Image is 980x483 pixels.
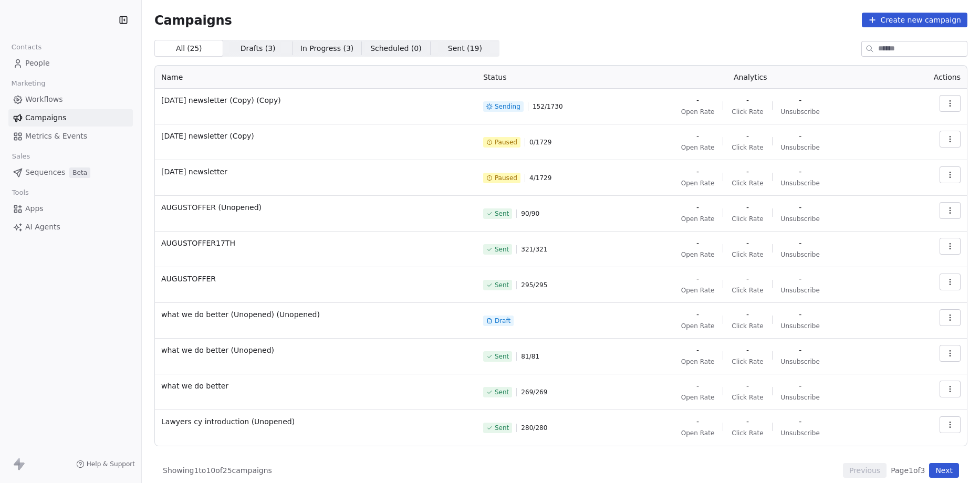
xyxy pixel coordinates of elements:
[495,138,517,146] span: Paused
[161,345,471,355] span: what we do better (Unopened)
[799,131,801,141] span: -
[533,102,563,111] span: 152 / 1730
[155,66,477,89] th: Name
[681,393,715,402] span: Open Rate
[76,460,135,468] a: Help & Support
[696,381,699,391] span: -
[161,416,471,427] span: Lawyers cy introduction (Unopened)
[7,76,50,91] span: Marketing
[495,388,509,396] span: Sent
[732,143,763,152] span: Click Rate
[746,345,749,355] span: -
[799,95,801,106] span: -
[746,95,749,106] span: -
[25,94,63,105] span: Workflows
[746,381,749,391] span: -
[161,274,471,284] span: AUGUSTOFFER
[25,203,44,214] span: Apps
[69,167,90,178] span: Beta
[681,108,715,116] span: Open Rate
[732,322,763,330] span: Click Rate
[521,209,539,218] span: 90 / 90
[495,281,509,289] span: Sent
[681,358,715,366] span: Open Rate
[732,358,763,366] span: Click Rate
[477,66,608,89] th: Status
[696,202,699,213] span: -
[7,39,46,55] span: Contacts
[696,345,699,355] span: -
[681,429,715,437] span: Open Rate
[161,381,471,391] span: what we do better
[681,215,715,223] span: Open Rate
[87,460,135,468] span: Help & Support
[799,202,801,213] span: -
[25,167,65,178] span: Sequences
[799,416,801,427] span: -
[241,43,276,54] span: Drafts ( 3 )
[781,179,820,187] span: Unsubscribe
[799,238,801,248] span: -
[893,66,967,89] th: Actions
[521,352,539,361] span: 81 / 81
[781,108,820,116] span: Unsubscribe
[154,13,232,27] span: Campaigns
[161,309,471,320] span: what we do better (Unopened) (Unopened)
[732,250,763,259] span: Click Rate
[732,179,763,187] span: Click Rate
[495,209,509,218] span: Sent
[781,358,820,366] span: Unsubscribe
[781,322,820,330] span: Unsubscribe
[732,393,763,402] span: Click Rate
[608,66,893,89] th: Analytics
[746,274,749,284] span: -
[696,309,699,320] span: -
[300,43,354,54] span: In Progress ( 3 )
[929,463,959,478] button: Next
[161,166,471,177] span: [DATE] newsletter
[843,463,887,478] button: Previous
[781,215,820,223] span: Unsubscribe
[8,109,133,127] a: Campaigns
[732,215,763,223] span: Click Rate
[161,95,471,106] span: [DATE] newsletter (Copy) (Copy)
[746,166,749,177] span: -
[681,286,715,295] span: Open Rate
[781,286,820,295] span: Unsubscribe
[746,416,749,427] span: -
[8,55,133,72] a: People
[25,58,50,69] span: People
[681,250,715,259] span: Open Rate
[799,274,801,284] span: -
[529,138,551,146] span: 0 / 1729
[746,309,749,320] span: -
[732,286,763,295] span: Click Rate
[521,424,547,432] span: 280 / 280
[732,108,763,116] span: Click Rate
[495,352,509,361] span: Sent
[495,174,517,182] span: Paused
[7,149,35,164] span: Sales
[370,43,422,54] span: Scheduled ( 0 )
[495,245,509,254] span: Sent
[891,465,925,476] span: Page 1 of 3
[681,179,715,187] span: Open Rate
[746,131,749,141] span: -
[781,429,820,437] span: Unsubscribe
[799,381,801,391] span: -
[696,131,699,141] span: -
[696,238,699,248] span: -
[696,166,699,177] span: -
[696,95,699,106] span: -
[8,200,133,217] a: Apps
[862,13,967,27] button: Create new campaign
[799,345,801,355] span: -
[732,429,763,437] span: Click Rate
[799,309,801,320] span: -
[25,131,87,142] span: Metrics & Events
[799,166,801,177] span: -
[25,112,66,123] span: Campaigns
[696,274,699,284] span: -
[529,174,551,182] span: 4 / 1729
[161,131,471,141] span: [DATE] newsletter (Copy)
